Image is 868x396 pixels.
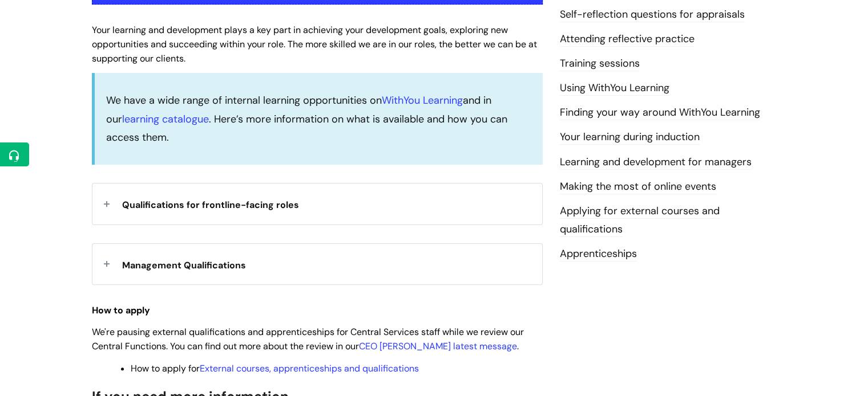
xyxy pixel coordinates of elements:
a: CEO [PERSON_NAME] latest message [359,340,517,352]
strong: How to apply [92,304,150,316]
a: Applying for external courses and qualifications [560,204,720,237]
a: Training sessions [560,56,640,71]
a: Your learning during induction [560,130,700,145]
a: External courses, apprenticeships and qualifications [200,362,419,374]
a: Attending reflective practice [560,32,695,47]
span: Management Qualifications [122,259,246,271]
a: learning catalogue [122,112,209,126]
a: Learning and development for managers [560,155,752,170]
a: Self-reflection questions for appraisals [560,7,745,22]
a: Making the most of online events [560,179,716,194]
span: How to apply for [131,362,419,374]
span: Qualifications for frontline-facing roles [122,199,299,211]
p: We have a wide range of internal learning opportunities on and in our . Here’s more information o... [106,91,531,146]
a: Finding your way around WithYou Learning [560,105,760,120]
a: Apprenticeships [560,247,637,262]
span: Your learning and development plays a key part in achieving your development goals, exploring new... [92,24,537,64]
a: Using WithYou Learning [560,81,669,96]
span: We're pausing external qualifications and apprenticeships for Central Services staff while we rev... [92,326,524,352]
a: WithYou Learning [382,93,463,107]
